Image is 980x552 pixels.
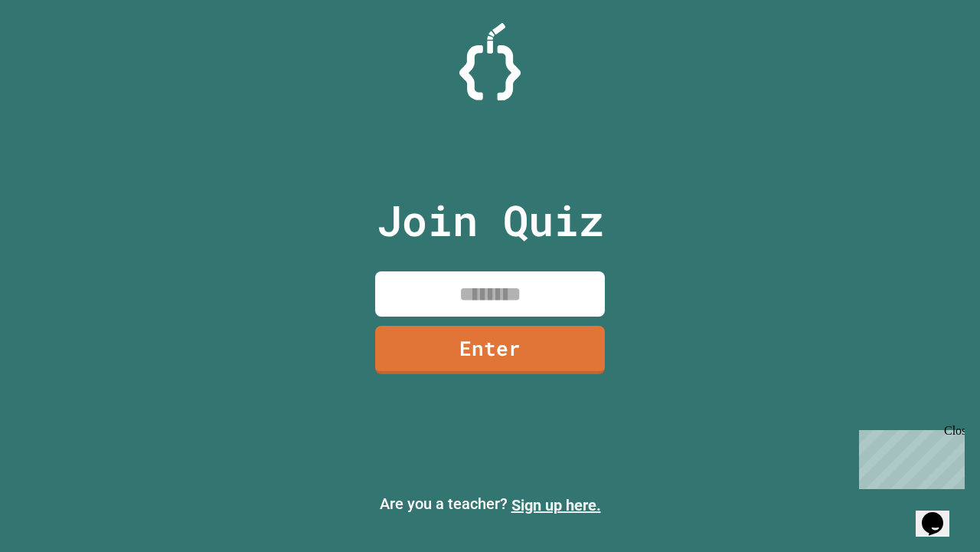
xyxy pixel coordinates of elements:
img: Logo.svg [459,23,521,100]
a: Sign up here. [511,496,601,514]
iframe: chat widget [916,491,965,537]
a: Enter [375,326,605,374]
p: Join Quiz [377,189,604,252]
div: Chat with us now!Close [6,6,106,97]
p: Are you a teacher? [12,492,968,517]
iframe: chat widget [853,424,965,489]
